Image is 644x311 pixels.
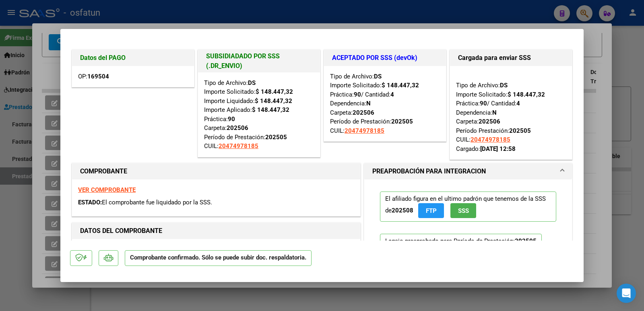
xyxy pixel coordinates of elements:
strong: 4 [516,100,520,107]
strong: $ 148.447,32 [255,97,292,105]
span: ESTADO: [78,199,102,206]
strong: $ 148.447,32 [256,88,293,95]
button: SSS [450,203,476,218]
strong: [DATE] 12:58 [480,145,516,152]
strong: DS [500,82,508,89]
span: 20474978185 [471,136,510,143]
mat-expansion-panel-header: PREAPROBACIÓN PARA INTEGRACION [364,163,572,179]
div: Open Intercom Messenger [617,284,636,303]
a: VER COMPROBANTE [78,186,136,194]
strong: $ 148.447,32 [508,91,545,98]
strong: $ 148.447,32 [252,106,289,113]
h1: ACEPTADO POR SSS (devOk) [332,53,438,63]
strong: DS [248,79,256,87]
span: 20474978185 [345,127,384,134]
span: SSS [458,207,469,214]
strong: 202508 [392,207,413,214]
strong: 169504 [87,73,109,80]
strong: DATOS DEL COMPROBANTE [80,227,162,235]
p: Comprobante confirmado. Sólo se puede subir doc. respaldatoria. [125,250,312,266]
strong: 4 [390,91,394,98]
h1: SUBSIDIADADO POR SSS (.DR_ENVIO) [206,51,312,71]
strong: DS [374,73,382,80]
strong: 202506 [479,118,500,125]
strong: 202505 [509,127,531,134]
strong: 90 [480,100,487,107]
div: Tipo de Archivo: Importe Solicitado: Práctica: / Cantidad: Dependencia: Carpeta: Período de Prest... [330,72,440,136]
strong: 202505 [515,237,537,245]
p: El afiliado figura en el ultimo padrón que tenemos de la SSS de [380,192,556,222]
strong: N [366,100,371,107]
h1: Datos del PAGO [80,53,186,63]
strong: 90 [228,115,235,123]
h1: PREAPROBACIÓN PARA INTEGRACION [372,167,486,176]
strong: 202505 [265,134,287,141]
span: El comprobante fue liquidado por la SSS. [102,199,212,206]
button: FTP [418,203,444,218]
strong: 202505 [391,118,413,125]
h1: Cargada para enviar SSS [458,53,564,63]
strong: 202506 [353,109,374,116]
strong: COMPROBANTE [80,167,127,175]
span: 20474978185 [219,142,258,150]
strong: 202506 [227,124,248,132]
span: FTP [426,207,437,214]
div: Tipo de Archivo: Importe Solicitado: Práctica: / Cantidad: Dependencia: Carpeta: Período Prestaci... [456,72,566,154]
strong: $ 148.447,32 [382,82,419,89]
div: Tipo de Archivo: Importe Solicitado: Importe Liquidado: Importe Aplicado: Práctica: Carpeta: Perí... [204,78,314,151]
strong: N [492,109,497,116]
strong: 90 [354,91,361,98]
span: OP: [78,73,109,80]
